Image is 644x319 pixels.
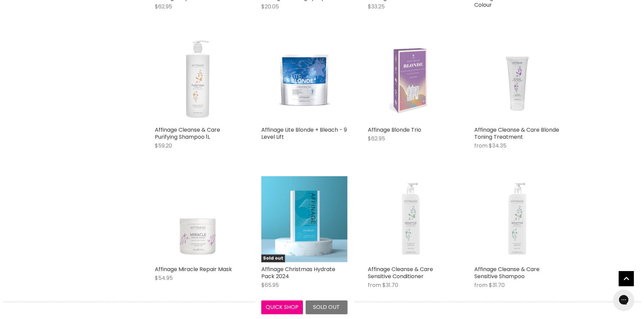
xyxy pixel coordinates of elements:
[474,142,487,150] span: from
[489,281,505,289] span: $31.70
[474,176,560,262] img: Affinage Cleanse & Care Sensitive Shampoo
[368,126,421,134] a: Affinage Blonde Trio
[313,303,340,311] span: Sold out
[261,255,285,262] span: Sold out
[155,37,241,123] img: Affinage Cleanse & Care Purifying Shampoo 1L
[368,3,385,10] span: $33.25
[155,265,232,273] a: Affinage Miracle Repair Mask
[610,287,637,312] iframe: Gorgias live chat messenger
[474,281,487,289] span: from
[368,265,433,280] a: Affinage Cleanse & Care Sensitive Conditioner
[155,274,173,282] span: $54.95
[261,281,279,289] span: $65.95
[155,142,172,150] span: $59.20
[368,135,385,142] span: $62.95
[474,37,560,123] img: Affinage Cleanse & Care Blonde Toning Treatment
[261,265,335,280] a: Affinage Christmas Hydrate Pack 2024
[276,37,333,123] img: Affinage Lite Blonde + Bleach - 9 Level Lift
[306,300,348,314] button: Sold out
[368,176,454,262] img: Affinage Cleanse & Care Sensitive Conditioner
[382,281,398,289] span: $31.70
[261,126,347,141] a: Affinage Lite Blonde + Bleach - 9 Level Lift
[261,300,303,314] button: Quick shop
[155,126,220,141] a: Affinage Cleanse & Care Purifying Shampoo 1L
[261,176,348,262] img: Affinage Christmas Hydrate Pack 2024
[489,142,506,150] span: $34.35
[389,37,432,123] img: Affinage Blonde Trio
[261,176,348,262] a: Affinage Christmas Hydrate Pack 2024Sold out
[474,265,540,280] a: Affinage Cleanse & Care Sensitive Shampoo
[368,37,454,123] a: Affinage Blonde Trio
[155,3,172,10] span: $62.95
[474,126,559,141] a: Affinage Cleanse & Care Blonde Toning Treatment
[261,37,348,123] a: Affinage Lite Blonde + Bleach - 9 Level Lift
[155,176,241,262] img: Affinage Miracle Repair Mask
[261,3,279,10] span: $20.05
[368,281,381,289] span: from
